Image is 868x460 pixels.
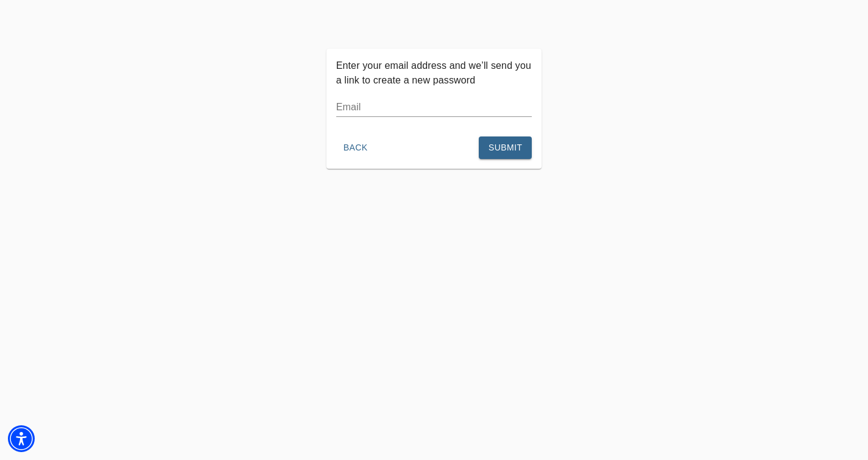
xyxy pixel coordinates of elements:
[8,425,35,452] div: Accessibility Menu
[336,58,532,88] p: Enter your email address and we’ll send you a link to create a new password
[336,142,375,152] a: Back
[516,102,526,112] img: npw-badge-icon.svg
[489,140,522,155] span: Submit
[341,140,370,155] span: Back
[336,136,375,159] button: Back
[479,136,532,159] button: Submit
